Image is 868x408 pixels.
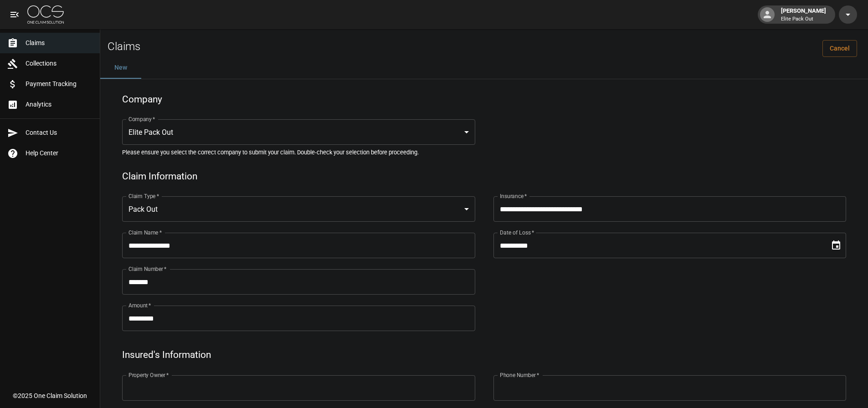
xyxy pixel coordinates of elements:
span: Analytics [26,100,92,109]
label: Claim Name [128,229,162,236]
a: Cancel [822,40,857,57]
span: Collections [26,59,92,68]
span: Contact Us [26,128,92,138]
div: © 2025 One Claim Solution [13,391,87,400]
span: Payment Tracking [26,79,92,89]
img: ocs-logo-white-transparent.png [27,5,64,24]
div: Elite Pack Out [122,119,475,145]
h5: Please ensure you select the correct company to submit your claim. Double-check your selection be... [122,148,846,156]
label: Phone Number [500,371,539,379]
label: Claim Number [128,265,166,273]
label: Property Owner [128,371,169,379]
div: [PERSON_NAME] [777,6,830,23]
label: Claim Type [128,192,159,200]
label: Date of Loss [500,229,534,236]
h2: Claims [108,40,140,53]
button: Choose date, selected date is Sep 4, 2025 [827,236,845,255]
label: Amount [128,301,151,309]
span: Help Center [26,148,92,158]
button: open drawer [5,5,24,24]
div: Pack Out [122,196,475,222]
label: Insurance [500,192,527,200]
span: Claims [26,38,92,48]
div: dynamic tabs [100,57,868,79]
p: Elite Pack Out [781,15,826,23]
button: New [100,57,141,79]
label: Company [128,115,155,123]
